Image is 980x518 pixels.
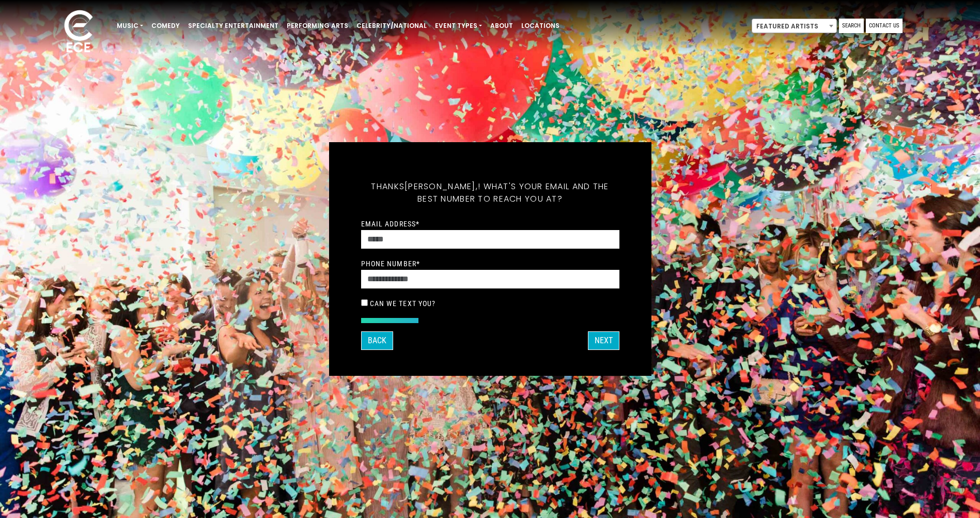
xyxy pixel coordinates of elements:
a: Search [839,19,864,33]
a: Event Types [431,17,486,35]
a: Comedy [147,17,184,35]
a: Locations [517,17,564,35]
img: ece_new_logo_whitev2-1.png [53,7,104,57]
a: Specialty Entertainment [184,17,283,35]
a: Music [113,17,147,35]
a: Performing Arts [283,17,352,35]
label: Phone Number [361,259,421,268]
a: Celebrity/National [352,17,431,35]
span: Featured Artists [752,19,836,34]
label: Email Address [361,219,420,228]
label: Can we text you? [370,299,436,308]
h5: Thanks ! What's your email and the best number to reach you at? [361,168,619,218]
a: About [486,17,517,35]
button: Back [361,331,393,350]
a: Contact Us [866,19,903,33]
span: [PERSON_NAME], [405,180,478,192]
span: Featured Artists [752,19,837,33]
button: Next [588,331,619,350]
